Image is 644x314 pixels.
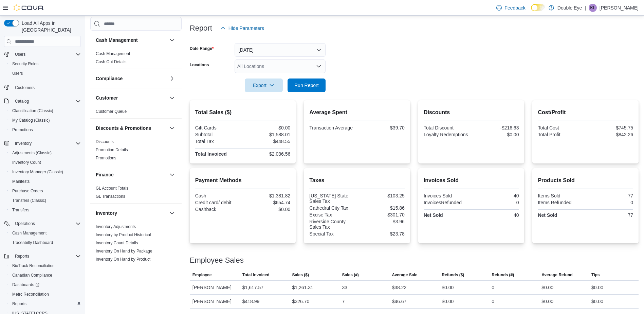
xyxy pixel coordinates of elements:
[190,256,244,264] h3: Employee Sales
[541,283,553,292] div: $0.00
[10,69,81,77] span: Users
[15,221,35,226] span: Operations
[168,94,176,102] button: Customer
[195,200,241,205] div: Credit card/ debit
[90,138,182,165] div: Discounts & Promotions
[244,200,290,205] div: $654.74
[10,196,81,205] span: Transfers (Classic)
[442,272,464,278] span: Refunds ($)
[96,75,123,82] h3: Compliance
[96,240,138,246] span: Inventory Count Details
[10,187,46,195] a: Purchase Orders
[96,186,128,191] a: GL Account Totals
[168,124,176,132] button: Discounts & Promotions
[531,4,545,11] input: Dark Mode
[12,97,81,105] span: Catalog
[96,59,127,64] a: Cash Out Details
[1,139,84,148] button: Inventory
[15,141,32,146] span: Inventory
[12,252,81,260] span: Reports
[12,252,32,260] button: Reports
[12,160,41,165] span: Inventory Count
[10,107,81,115] span: Classification (Classic)
[358,205,405,211] div: $15.86
[1,251,84,261] button: Reports
[358,231,405,237] div: $23.78
[292,297,310,306] div: $326.70
[10,116,53,124] a: My Catalog (Classic)
[7,116,84,125] button: My Catalog (Classic)
[473,125,519,130] div: -$216.63
[244,207,290,212] div: $0.00
[235,43,326,57] button: [DATE]
[244,193,290,198] div: $1,381.82
[96,210,117,216] h3: Inventory
[473,212,519,218] div: 40
[10,262,81,270] span: BioTrack Reconciliation
[96,75,167,82] button: Compliance
[7,228,84,238] button: Cash Management
[587,132,633,137] div: $842.26
[12,50,28,58] button: Users
[12,108,53,114] span: Classification (Classic)
[96,257,150,262] a: Inventory On Hand by Product
[96,210,167,216] button: Inventory
[10,177,32,186] a: Manifests
[10,229,81,237] span: Cash Management
[190,281,240,294] div: [PERSON_NAME]
[90,184,182,203] div: Finance
[7,280,84,290] a: Dashboards
[96,265,137,270] span: Inventory Transactions
[1,219,84,228] button: Operations
[195,207,241,212] div: Cashback
[96,94,118,101] h3: Customer
[12,127,33,133] span: Promotions
[10,206,81,214] span: Transfers
[96,249,152,254] a: Inventory On Hand by Package
[96,51,130,56] span: Cash Management
[96,194,125,199] span: GL Transactions
[424,132,470,137] div: Loyalty Redemptions
[12,207,29,213] span: Transfers
[7,271,84,280] button: Canadian Compliance
[190,62,209,68] label: Locations
[96,194,125,199] a: GL Transactions
[292,272,309,278] span: Sales ($)
[190,295,240,308] div: [PERSON_NAME]
[591,297,603,306] div: $0.00
[492,297,494,306] div: 0
[10,60,81,68] span: Security Roles
[541,297,553,306] div: $0.00
[244,151,290,157] div: $2,036.56
[96,248,152,254] span: Inventory On Hand by Package
[309,212,355,217] div: Excise Tax
[538,193,584,198] div: Items Sold
[168,74,176,83] button: Compliance
[358,212,405,217] div: $301.70
[10,229,49,237] a: Cash Management
[96,59,127,65] span: Cash Out Details
[7,196,84,205] button: Transfers (Classic)
[587,200,633,205] div: 0
[585,4,586,12] p: |
[12,150,52,156] span: Adjustments (Classic)
[392,272,417,278] span: Average Sale
[358,193,405,198] div: $103.25
[96,232,151,237] a: Inventory by Product Historical
[96,147,128,152] a: Promotion Details
[7,238,84,247] button: Traceabilty Dashboard
[96,156,116,160] a: Promotions
[96,171,167,178] button: Finance
[7,290,84,299] button: Metrc Reconciliation
[342,283,348,292] div: 33
[168,36,176,44] button: Cash Management
[12,230,47,236] span: Cash Management
[12,84,37,92] a: Customers
[190,46,214,51] label: Date Range
[7,261,84,271] button: BioTrack Reconciliation
[10,158,81,167] span: Inventory Count
[1,97,84,106] button: Catalog
[10,290,81,298] span: Metrc Reconciliation
[10,271,55,279] a: Canadian Compliance
[342,272,359,278] span: Sales (#)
